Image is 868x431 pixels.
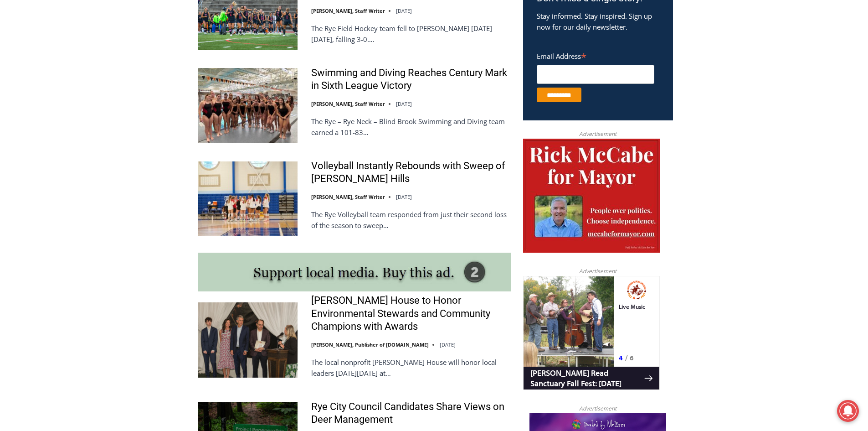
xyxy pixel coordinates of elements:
a: [PERSON_NAME], Staff Writer [311,193,385,200]
p: Stay informed. Stay inspired. Sign up now for our daily newsletter. [537,10,659,32]
time: [DATE] [396,7,412,14]
p: The Rye Field Hockey team fell to [PERSON_NAME] [DATE][DATE], falling 3-0…. [311,23,511,45]
a: [PERSON_NAME] House to Honor Environmental Stewards and Community Champions with Awards [311,294,511,333]
p: The Rye Volleyball team responded from just their second loss of the season to sweep… [311,209,511,231]
div: 4 [96,77,100,86]
a: [PERSON_NAME], Staff Writer [311,100,385,107]
a: Rye City Council Candidates Share Views on Deer Management [311,400,511,426]
label: Email Address [537,47,654,63]
time: [DATE] [396,193,412,200]
span: Advertisement [570,404,626,413]
span: Advertisement [570,130,626,138]
a: Intern @ [DOMAIN_NAME] [219,88,442,114]
time: [DATE] [396,100,412,107]
a: Swimming and Diving Reaches Century Mark in Sixth League Victory [311,67,511,93]
img: McCabe for Mayor [523,139,660,253]
img: support local media, buy this ad [198,253,511,291]
p: The local nonprofit [PERSON_NAME] House will honor local leaders [DATE][DATE] at… [311,357,511,379]
span: Advertisement [570,267,626,275]
a: [PERSON_NAME], Publisher of [DOMAIN_NAME] [311,341,429,348]
div: Live Music [96,27,122,75]
time: [DATE] [440,341,456,348]
div: / [102,77,104,86]
a: [PERSON_NAME], Staff Writer [311,7,385,14]
a: Volleyball Instantly Rebounds with Sweep of [PERSON_NAME] Hills [311,160,511,186]
a: [PERSON_NAME] Read Sanctuary Fall Fest: [DATE] [0,91,136,114]
img: Wainwright House to Honor Environmental Stewards and Community Champions with Awards [198,302,298,377]
p: The Rye – Rye Neck – Blind Brook Swimming and Diving team earned a 101-83… [311,116,511,138]
h4: [PERSON_NAME] Read Sanctuary Fall Fest: [DATE] [7,92,121,113]
img: Volleyball Instantly Rebounds with Sweep of Byram Hills [198,161,298,236]
div: 6 [107,77,111,86]
img: Swimming and Diving Reaches Century Mark in Sixth League Victory [198,68,298,143]
span: Intern @ [DOMAIN_NAME] [238,91,422,111]
div: "At the 10am stand-up meeting, each intern gets a chance to take [PERSON_NAME] and the other inte... [230,0,431,88]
